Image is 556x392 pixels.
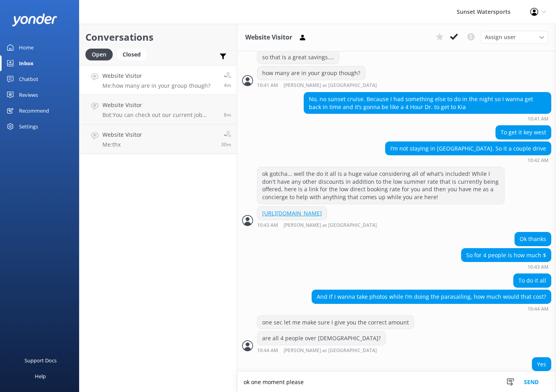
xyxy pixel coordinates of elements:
[25,352,57,368] div: Support Docs
[224,111,231,118] span: Oct 03 2025 09:36am (UTC -05:00) America/Cancun
[528,307,548,311] strong: 10:44 AM
[257,348,278,353] strong: 10:44 AM
[385,157,551,163] div: Oct 03 2025 09:42am (UTC -05:00) America/Cancun
[284,348,377,353] span: [PERSON_NAME] at [GEOGRAPHIC_DATA]
[102,72,210,80] h4: Website Visitor
[284,83,377,88] span: [PERSON_NAME] at [GEOGRAPHIC_DATA]
[117,49,147,60] div: Closed
[35,368,46,384] div: Help
[257,51,339,64] div: so that is a great savings....
[257,223,278,228] strong: 10:43 AM
[85,50,117,58] a: Open
[85,30,231,45] h2: Conversations
[304,92,551,113] div: No, no sunset cruise. Because I had something else to do in the night so I wanna get back in time...
[85,49,113,60] div: Open
[102,101,218,109] h4: Website Visitor
[312,306,551,311] div: Oct 03 2025 09:44am (UTC -05:00) America/Cancun
[257,347,403,353] div: Oct 03 2025 09:44am (UTC -05:00) America/Cancun
[528,265,548,269] strong: 10:43 AM
[79,65,237,95] a: Website VisitorMe:how many are in your group though?4m
[481,31,548,43] div: Assign User
[117,50,151,58] a: Closed
[496,126,551,139] div: To get it key west
[79,124,237,154] a: Website VisitorMe:thx30m
[102,111,218,119] p: Bot: You can check out our current job openings and apply online at [URL][DOMAIN_NAME].
[257,316,414,329] div: one sec let me make sure I give you the correct amount
[257,332,386,345] div: are all 4 people over [DEMOGRAPHIC_DATA]?
[304,116,551,121] div: Oct 03 2025 09:41am (UTC -05:00) America/Cancun
[516,372,546,392] button: Send
[528,117,548,121] strong: 10:41 AM
[102,82,210,89] p: Me: how many are in your group though?
[224,82,231,89] span: Oct 03 2025 09:41am (UTC -05:00) America/Cancun
[19,71,38,87] div: Chatbot
[19,119,38,134] div: Settings
[221,141,231,148] span: Oct 03 2025 09:14am (UTC -05:00) America/Cancun
[19,40,34,55] div: Home
[515,232,551,246] div: Ok thanks
[284,223,377,228] span: [PERSON_NAME] at [GEOGRAPHIC_DATA]
[257,167,504,204] div: ok gotcha... well the do it all is a huge value considering all of what's included! While I don't...
[532,358,551,371] div: Yes
[461,249,551,262] div: So for 4 people is how much $
[19,55,34,71] div: Inbox
[102,130,142,139] h4: Website Visitor
[386,142,551,155] div: I’m not staying in [GEOGRAPHIC_DATA]. So it a couple drive
[257,222,403,228] div: Oct 03 2025 09:43am (UTC -05:00) America/Cancun
[257,82,403,88] div: Oct 03 2025 09:41am (UTC -05:00) America/Cancun
[262,209,322,217] a: [URL][DOMAIN_NAME]
[245,32,292,43] h3: Website Visitor
[79,95,237,124] a: Website VisitorBot:You can check out our current job openings and apply online at [URL][DOMAIN_NA...
[514,274,551,287] div: To do it all
[257,83,278,88] strong: 10:41 AM
[237,372,556,392] textarea: ok one moment pleas
[102,141,142,148] p: Me: thx
[528,158,548,163] strong: 10:42 AM
[19,103,49,119] div: Recommend
[485,33,516,41] span: Assign user
[461,264,551,269] div: Oct 03 2025 09:43am (UTC -05:00) America/Cancun
[12,13,57,26] img: yonder-white-logo.png
[19,87,38,103] div: Reviews
[312,290,551,303] div: And if I wanna take photos while I’m doing the parasailing, how much would that cost?
[257,66,365,80] div: how many are in your group though?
